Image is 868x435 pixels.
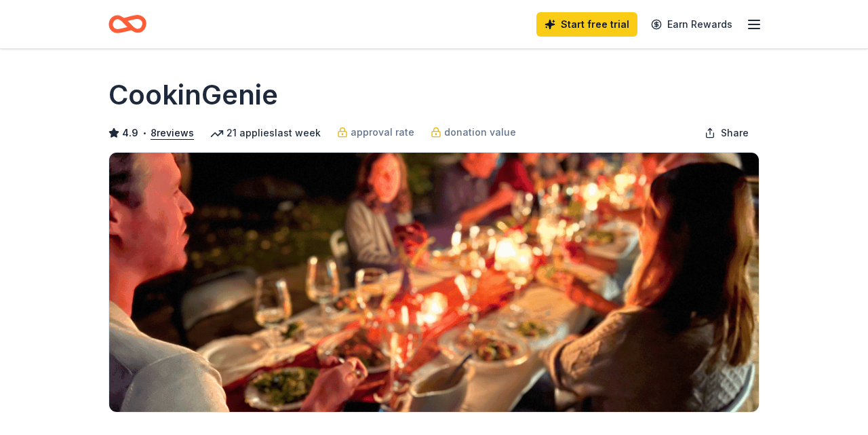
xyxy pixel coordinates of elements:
[337,124,414,140] a: approval rate
[643,12,741,37] a: Earn Rewards
[151,125,194,141] button: 8reviews
[431,124,516,140] a: donation value
[108,8,146,40] a: Home
[694,119,759,147] button: Share
[108,76,278,114] h1: CookinGenie
[122,125,138,141] span: 4.9
[351,124,414,140] span: approval rate
[109,153,759,412] img: Image for CookinGenie
[210,125,321,141] div: 21 applies last week
[721,125,749,141] span: Share
[142,128,147,138] span: •
[536,12,637,37] a: Start free trial
[444,124,516,140] span: donation value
